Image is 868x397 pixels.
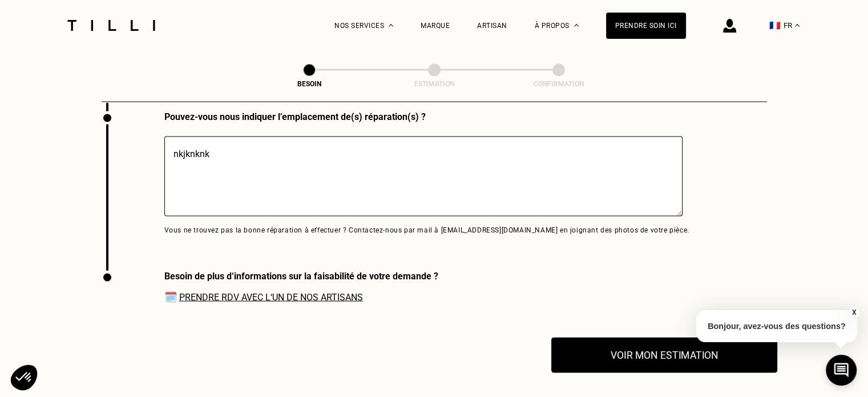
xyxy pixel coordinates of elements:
div: Besoin [252,80,366,88]
a: Prendre soin ici [606,13,686,39]
img: menu déroulant [795,24,800,27]
img: icône connexion [723,19,736,33]
span: 🇫🇷 [769,20,781,31]
button: Voir mon estimation [551,338,777,373]
p: Bonjour, avez-vous des questions? [696,310,857,342]
img: Menu déroulant [389,24,393,27]
img: Menu déroulant à propos [574,24,579,27]
a: Artisan [477,22,507,30]
a: Marque [421,22,450,30]
div: Besoin de plus d‘informations sur la faisabilité de votre demande ? [164,271,438,282]
a: Prendre RDV avec l‘un de nos artisans [179,292,363,303]
p: Vous ne trouvez pas la bonne réparation à effectuer ? Contactez-nous par mail à [EMAIL_ADDRESS][D... [164,226,689,234]
div: Pouvez-vous nous indiquer l’emplacement de(s) réparation(s) ? [164,111,689,122]
textarea: nkjknknk [164,137,683,216]
div: Estimation [377,80,491,88]
span: 🗓️ [164,291,438,303]
button: X [848,306,859,319]
div: Confirmation [502,80,616,88]
img: Logo du service de couturière Tilli [63,20,159,31]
